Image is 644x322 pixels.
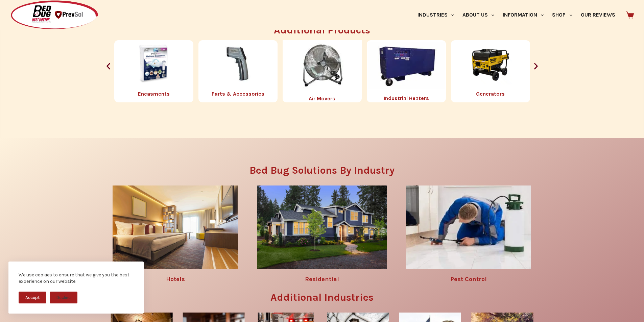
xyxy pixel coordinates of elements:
a: Pest Control [450,275,487,283]
a: Residential [305,275,339,283]
div: 3 / 8 [451,40,530,102]
div: 8 / 8 [198,40,278,102]
button: Decline [50,292,77,303]
div: 1 / 8 [283,40,362,102]
button: Accept [19,292,46,303]
a: Generators [476,91,505,97]
h3: Bed Bug Solutions By Industry [108,165,537,175]
button: Open LiveChat chat widget [5,3,26,23]
a: Industrial Heaters [384,95,429,101]
div: 7 / 8 [114,40,193,102]
div: Carousel [114,40,530,102]
div: Next slide [532,62,540,71]
div: 2 / 8 [367,40,446,102]
a: Parts & Accessories [212,91,264,97]
a: Encasments [138,91,170,97]
a: Hotels [166,275,185,283]
h3: Additional Products [104,25,540,35]
div: We use cookies to ensure that we give you the best experience on our website. [19,272,134,285]
a: Air Movers [309,95,335,102]
h3: Additional Industries [108,292,537,302]
div: Previous slide [104,62,113,71]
